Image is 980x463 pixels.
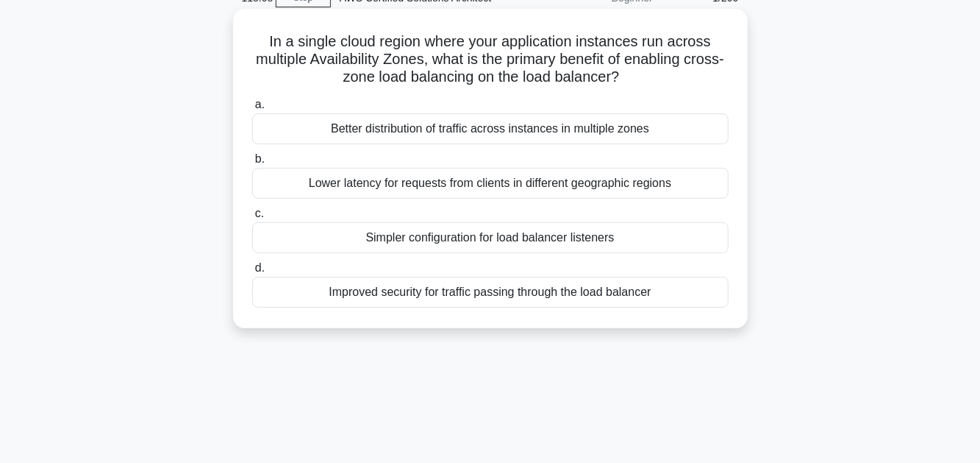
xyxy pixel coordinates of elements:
[252,277,729,308] div: Improved security for traffic passing through the load balancer
[255,261,265,274] span: d.
[255,98,265,110] span: a.
[252,222,729,253] div: Simpler configuration for load balancer listeners
[252,168,729,199] div: Lower latency for requests from clients in different geographic regions
[255,152,265,165] span: b.
[255,207,264,219] span: c.
[252,113,729,144] div: Better distribution of traffic across instances in multiple zones
[251,32,730,87] h5: In a single cloud region where your application instances run across multiple Availability Zones,...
